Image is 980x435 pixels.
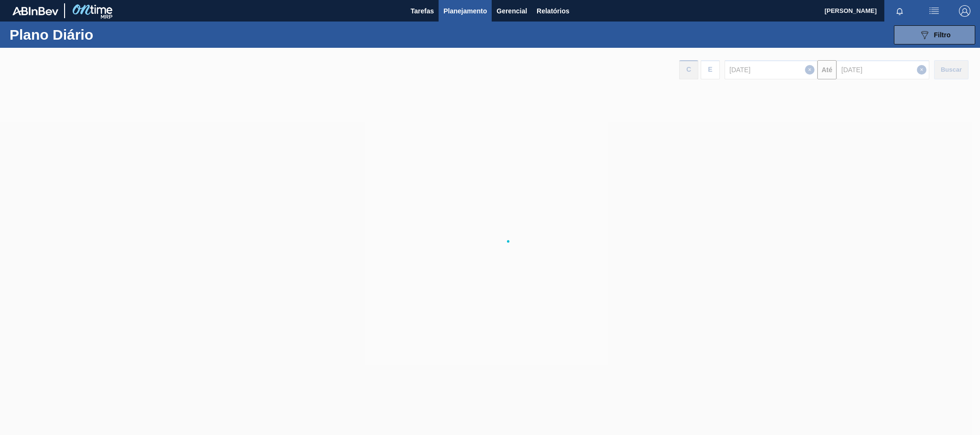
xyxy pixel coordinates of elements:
span: Gerencial [496,5,527,17]
img: TNhmsLtSVTkK8tSr43FrP2fwEKptu5GPRR3wAAAABJRU5ErkJggg== [12,7,58,15]
span: Filtro [934,31,951,39]
img: userActions [928,5,940,17]
span: Tarefas [410,5,434,17]
img: Logout [959,5,970,17]
span: Planejamento [443,5,487,17]
span: Relatórios [537,5,569,17]
button: Filtro [894,25,975,44]
h1: Plano Diário [10,29,177,40]
button: Notificações [884,4,915,18]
